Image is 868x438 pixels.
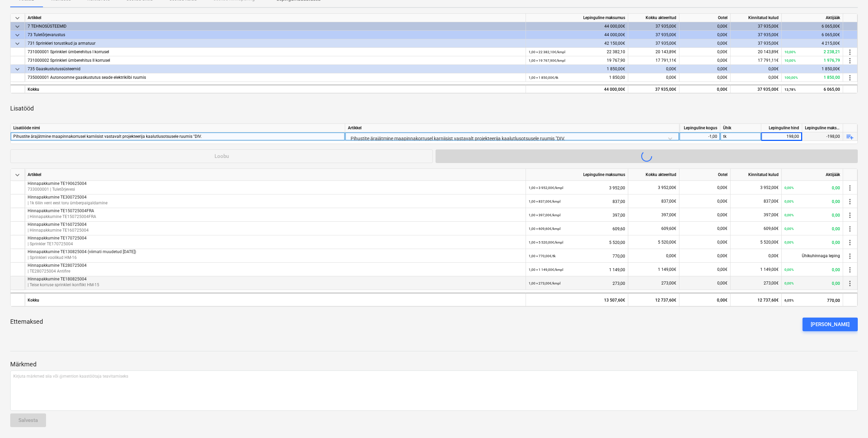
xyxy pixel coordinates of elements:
span: 0,00€ [717,267,727,272]
div: tk [720,132,761,141]
p: Ettemaksed [10,318,43,331]
div: 4 215,00€ [782,39,843,48]
div: Kinnitatud kulud [731,169,782,181]
span: 1 149,00€ [760,267,779,272]
span: 0,00€ [666,253,676,258]
div: 0,00 [784,235,840,249]
span: more_vert [846,211,854,219]
div: Lepinguline kogus [679,124,720,132]
span: 609,60€ [764,226,779,231]
small: 1,00 × 5 520,00€ / kmpl [529,240,563,244]
p: Märkmed [10,360,858,368]
div: 198,00 [764,132,799,141]
small: 6,05% [784,298,794,302]
span: keyboard_arrow_down [13,65,21,73]
div: [PERSON_NAME] [811,320,850,329]
div: 770,00 [784,293,840,307]
span: more_vert [846,279,854,288]
span: keyboard_arrow_down [13,14,21,22]
div: 0,00 [784,194,840,208]
div: 0,00€ [628,65,679,73]
span: more_vert [846,74,854,82]
div: Ühik [720,124,761,132]
p: | Teise korruse sprinkleri konflikt HM-15 [28,282,523,288]
span: 397,00€ [764,213,779,217]
span: 273,00€ [661,281,676,286]
div: 37 935,00€ [628,22,679,31]
div: 12 737,60€ [628,293,679,306]
p: Lisatööd [10,104,34,113]
small: 13,78% [784,88,796,91]
div: 0,00€ [731,65,782,73]
div: 3 952,00 [529,181,625,195]
span: 837,00€ [764,199,779,204]
div: 609,60 [529,222,625,236]
div: 5 520,00 [529,235,625,249]
small: 10,00% [784,59,796,62]
div: 1 850,00 [784,73,840,82]
div: 0,00€ [679,293,731,306]
div: 0,00 [784,276,840,290]
p: | Hinnapakkumine TE160725004 [28,228,523,233]
div: 7 TEHNOSÜSTEEMID [28,22,523,31]
span: 3 952,00€ [760,185,779,190]
div: 0,00€ [679,65,731,73]
span: Ühikuhinnaga leping [802,253,840,258]
div: 0,00€ [679,39,731,48]
div: 44 000,00€ [526,85,628,93]
small: 1,00 × 3 952,00€ / kmpl [529,186,563,190]
span: 609,60€ [661,226,676,231]
div: 42 150,00€ [526,39,628,48]
span: playlist_add [846,133,854,141]
div: 1 850,00 [529,73,625,82]
div: 37 935,00€ [731,31,782,39]
div: 0,00 [784,181,840,195]
span: 20 143,89€ [758,49,779,54]
p: | Sprinkleri voolikud HM-16 [28,255,523,261]
small: 0,00% [784,186,794,190]
div: Kokku [25,293,526,306]
p: Hinnapakkumine TE300725004 [28,194,523,200]
p: Hinnapakkumine TE170725004 [28,235,523,241]
span: more_vert [846,184,854,192]
div: 770,00 [529,249,625,263]
span: 0,00€ [768,253,779,258]
div: 12 737,60€ [731,293,782,306]
div: Lepinguline hind [761,124,802,132]
span: more_vert [846,266,854,274]
span: 17 791,11€ [656,58,676,63]
span: more_vert [846,238,854,247]
span: more_vert [846,48,854,56]
div: 735000001 Autonoomne gaaskustutus seade elektrikilbi ruumis [28,73,523,82]
div: 37 935,00€ [628,31,679,39]
span: 0,00€ [717,199,727,204]
div: Aktijääk [782,169,843,181]
span: 3 952,00€ [658,185,676,190]
div: Kinnitatud kulud [731,14,782,22]
small: 0,00% [784,213,794,217]
span: 0,00€ [717,281,727,286]
span: 5 520,00€ [760,240,779,245]
small: 10,00% [784,50,796,54]
span: more_vert [846,57,854,65]
span: 1 149,00€ [658,267,676,272]
p: Hinnapakkumine TE180825004 [28,276,523,282]
div: 731000002 Sprinkleri ümberehitus II korrusel [28,56,523,65]
div: 6 065,00€ [782,31,843,39]
small: 0,00% [784,268,794,272]
span: 0,00€ [717,226,727,231]
div: 44 000,00€ [526,22,628,31]
div: 0,00 [784,208,840,222]
div: 73 Tuletõrjevarustus [28,31,523,39]
span: more_vert [846,198,854,206]
small: 100,00% [784,76,798,79]
small: 1,00 × 19 767,90€ / kmpl [529,59,565,62]
span: 837,00€ [661,199,676,204]
span: 0,00€ [666,75,676,80]
span: 0,00€ [717,49,727,54]
span: keyboard_arrow_down [13,40,21,48]
div: 1 149,00 [529,263,625,277]
div: 397,00 [529,208,625,222]
div: Lisatööde nimi [11,124,345,132]
small: 1,00 × 273,00€ / kmpl [529,281,560,285]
